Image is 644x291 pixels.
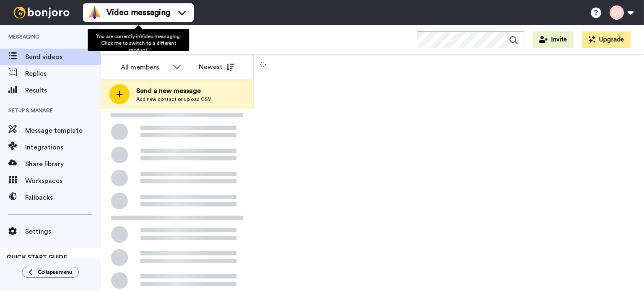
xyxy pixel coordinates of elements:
button: Invite [532,31,574,48]
div: All members [121,62,169,72]
button: Upgrade [582,31,631,48]
span: Message template [25,126,101,136]
span: Fallbacks [25,193,101,203]
span: Settings [25,227,101,237]
span: Add new contact or upload CSV [136,96,211,103]
span: QUICK START GUIDE [7,255,67,260]
button: Collapse menu [22,267,79,278]
span: Video messaging [106,7,170,18]
span: Replies [25,69,101,79]
span: Integrations [25,142,101,152]
span: Send videos [25,52,101,62]
span: Collapse menu [38,269,72,276]
span: Send a new message [136,86,211,96]
span: Share library [25,159,101,169]
img: vm-color.svg [88,6,101,19]
span: You are currently in Video messaging . Click me to switch to a different product. [96,34,181,52]
span: Results [25,85,101,95]
span: Workspaces [25,176,101,186]
img: bj-logo-header-white.svg [10,7,73,18]
button: Newest [192,59,241,75]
